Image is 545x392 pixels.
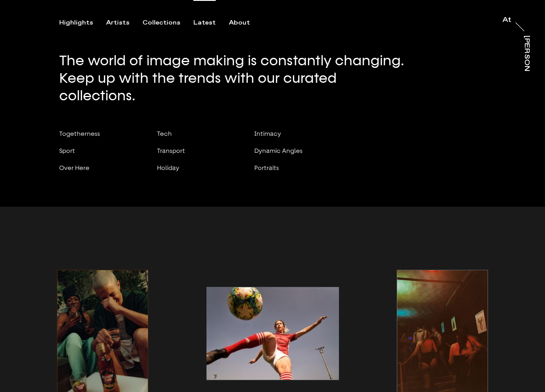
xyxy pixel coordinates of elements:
div: Highlights [59,19,93,27]
a: At [502,17,511,25]
div: Latest [193,19,216,27]
span: Tech [157,130,172,137]
button: About [229,19,263,27]
span: Togetherness [59,130,100,137]
div: Artists [106,19,129,27]
button: Sport [59,147,138,164]
button: Highlights [59,19,106,27]
a: [PERSON_NAME] [521,35,530,71]
span: Dynamic Angles [254,147,303,154]
span: Transport [157,147,185,154]
button: Over Here [59,164,138,181]
span: Intimacy [254,130,281,137]
button: Artists [106,19,142,27]
button: Portraits [254,164,322,181]
div: [PERSON_NAME] [523,35,530,103]
button: Intimacy [254,130,322,147]
div: About [229,19,250,27]
p: The world of image making is constantly changing. Keep up with the trends with our curated collec... [59,52,415,105]
button: Dynamic Angles [254,147,322,164]
button: Collections [142,19,193,27]
button: Latest [193,19,229,27]
span: Over Here [59,164,89,171]
span: Portraits [254,164,279,171]
div: Collections [142,19,180,27]
button: Transport [157,147,235,164]
span: Sport [59,147,75,154]
button: Togetherness [59,130,138,147]
button: Holiday [157,164,235,181]
button: Tech [157,130,235,147]
span: Holiday [157,164,179,171]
